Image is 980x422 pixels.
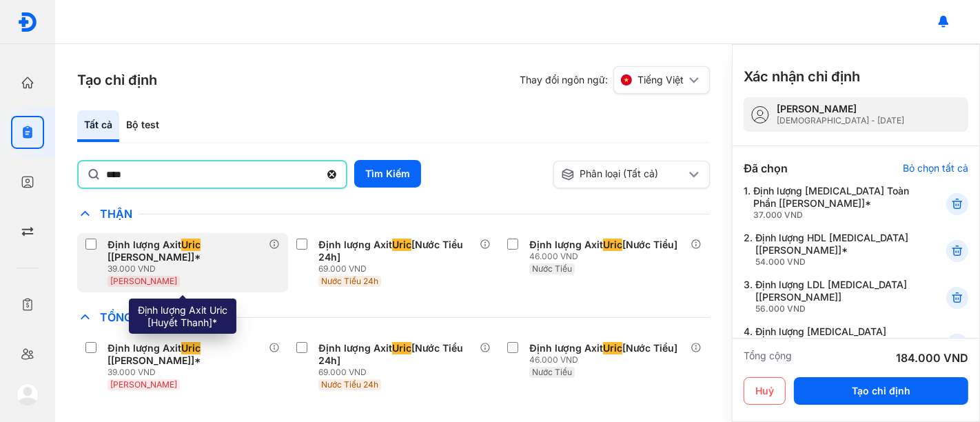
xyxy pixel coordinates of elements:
div: Định lượng Axit [[PERSON_NAME]]* [108,342,263,367]
div: [DEMOGRAPHIC_DATA] - [DATE] [777,115,904,126]
div: Định lượng Axit [[PERSON_NAME]]* [108,239,263,263]
div: Định lượng Axit [Nước Tiểu] [529,239,677,251]
div: 4. [744,325,912,361]
button: Huỷ [744,377,786,405]
button: Tạo chỉ định [794,377,968,405]
div: 37.000 VND [753,210,912,221]
div: Định lượng Axit [Nước Tiểu] [529,342,677,354]
div: 46.000 VND [529,354,683,365]
div: Bỏ chọn tất cả [903,162,968,174]
span: Uric [603,342,622,354]
div: Định lượng HDL [MEDICAL_DATA] [[PERSON_NAME]]* [755,232,912,268]
div: 3. [744,279,912,314]
span: Uric [181,342,201,354]
span: Nước Tiểu 24h [321,276,378,286]
div: Tất cả [77,110,119,142]
span: Uric [181,239,201,251]
span: [PERSON_NAME] [110,276,177,286]
span: Tiếng Việt [637,74,684,86]
div: 56.000 VND [755,303,912,314]
span: Uric [392,342,411,354]
div: 39.000 VND [108,367,269,378]
div: 54.000 VND [755,257,912,268]
img: logo [17,383,39,405]
div: 184.000 VND [896,350,968,366]
h3: Tạo chỉ định [77,70,157,90]
span: Uric [603,239,622,251]
h3: Xác nhận chỉ định [744,67,860,86]
div: 46.000 VND [529,251,683,262]
span: Nước Tiểu 24h [321,379,378,390]
div: Định lượng Axit [Nước Tiểu 24h] [318,342,474,367]
div: Tổng cộng [744,350,792,366]
div: Định lượng [MEDICAL_DATA] [[PERSON_NAME]]* [755,325,912,361]
div: Định lượng Axit [Nước Tiểu 24h] [318,239,474,263]
div: 39.000 VND [108,263,269,274]
span: [PERSON_NAME] [110,379,177,390]
span: Tổng Quát [93,310,174,324]
div: Bộ test [119,110,166,142]
div: 69.000 VND [318,263,480,274]
img: logo [17,12,38,32]
span: Nước Tiểu [532,367,572,377]
span: Thận [93,207,139,221]
div: 69.000 VND [318,367,480,378]
div: Đã chọn [744,160,788,177]
span: Uric [392,239,411,251]
div: [PERSON_NAME] [777,103,904,115]
div: Phân loại (Tất cả) [561,168,686,181]
div: Thay đổi ngôn ngữ: [520,66,710,94]
div: 2. [744,232,912,268]
div: Định lượng LDL [MEDICAL_DATA] [[PERSON_NAME]] [755,279,912,314]
div: 1. [744,185,912,221]
span: Nước Tiểu [532,263,572,274]
button: Tìm Kiếm [354,160,421,188]
div: Định lượng [MEDICAL_DATA] Toàn Phần [[PERSON_NAME]]* [753,185,912,221]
